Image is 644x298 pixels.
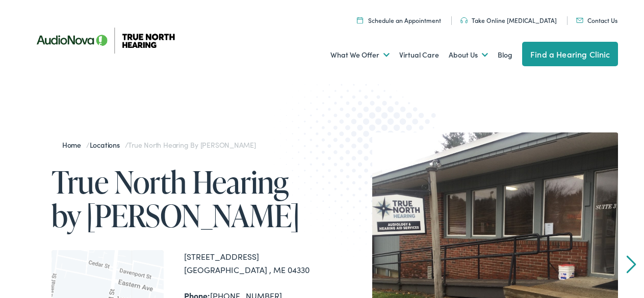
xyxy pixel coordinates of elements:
img: Headphones icon in color code ffb348 [460,17,468,23]
img: Icon symbolizing a calendar in color code ffb348 [357,17,363,23]
a: Virtual Care [399,36,439,74]
h1: True North Hearing by [PERSON_NAME] [51,165,322,232]
a: Find a Hearing Clinic [522,42,618,66]
a: Contact Us [576,16,617,24]
a: Take Online [MEDICAL_DATA] [460,16,557,24]
a: Next [627,255,636,274]
div: [STREET_ADDRESS] [GEOGRAPHIC_DATA] , ME 04330 [184,250,322,276]
span: / / [62,140,256,150]
a: Schedule an Appointment [357,16,441,24]
span: True North Hearing by [PERSON_NAME] [128,140,255,150]
img: Mail icon in color code ffb348, used for communication purposes [576,18,583,23]
a: About Us [449,36,488,74]
a: What We Offer [330,36,390,74]
a: Locations [90,140,125,150]
a: Blog [498,36,512,74]
a: Home [62,140,86,150]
